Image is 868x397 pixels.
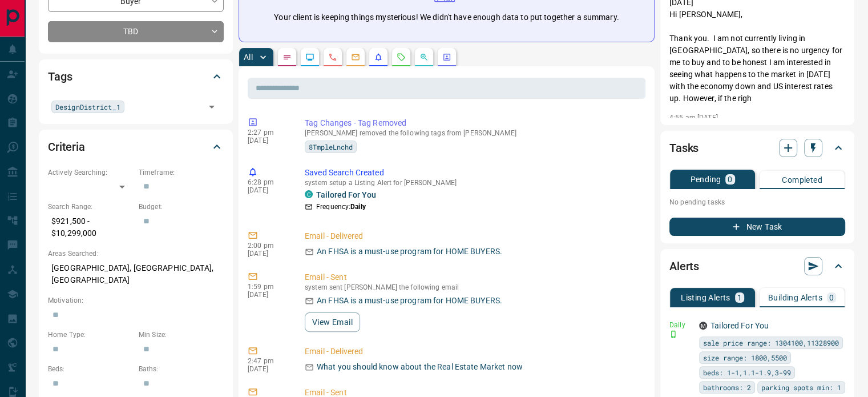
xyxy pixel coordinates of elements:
[139,364,224,374] p: Baths:
[669,320,692,330] p: Daily
[728,175,732,183] p: 0
[48,259,224,290] p: [GEOGRAPHIC_DATA], [GEOGRAPHIC_DATA], [GEOGRAPHIC_DATA]
[690,175,721,183] p: Pending
[351,53,360,62] svg: Emails
[48,67,72,86] h2: Tags
[669,114,718,122] p: 4:55 am [DATE]
[139,167,224,178] p: Timeframe:
[48,63,224,90] div: Tags
[248,365,288,373] p: [DATE]
[274,11,619,23] p: Your client is keeping things mysterious! We didn't have enough data to put together a summary.
[48,212,133,243] p: $921,500 - $10,299,000
[305,230,641,242] p: Email - Delivered
[305,271,641,283] p: Email - Sent
[139,202,224,212] p: Budget:
[703,367,791,378] span: beds: 1-1,1.1-1.9,3-99
[244,53,253,61] p: All
[397,53,406,62] svg: Requests
[317,361,523,373] p: What you should know about the Real Estate Market now
[204,99,220,115] button: Open
[699,322,707,330] div: mrloft.ca
[305,53,314,62] svg: Lead Browsing Activity
[316,202,366,212] p: Frequency:
[48,138,85,156] h2: Criteria
[309,141,353,153] span: 8TmpleLnchd
[768,294,822,302] p: Building Alerts
[282,53,292,62] svg: Notes
[669,134,845,162] div: Tasks
[305,167,641,179] p: Saved Search Created
[761,382,841,393] span: parking spots min: 1
[48,295,224,306] p: Motivation:
[248,291,288,299] p: [DATE]
[350,203,366,211] strong: Daily
[48,248,224,259] p: Areas Searched:
[669,218,845,236] button: New Task
[374,53,383,62] svg: Listing Alerts
[317,295,502,307] p: An FHSA is a must-use program for HOME BUYERS.
[248,178,288,186] p: 6:28 pm
[703,352,787,363] span: size range: 1800,5500
[305,283,641,291] p: system sent [PERSON_NAME] the following email
[305,190,313,198] div: condos.ca
[328,53,337,62] svg: Calls
[669,139,699,157] h2: Tasks
[305,312,360,332] button: View Email
[48,21,224,42] div: TBD
[48,167,133,178] p: Actively Searching:
[681,294,730,302] p: Listing Alerts
[737,294,742,302] p: 1
[316,190,376,199] a: Tailored For You
[55,101,120,113] span: DesignDistrict_1
[48,202,133,212] p: Search Range:
[248,129,288,137] p: 2:27 pm
[248,357,288,365] p: 2:47 pm
[48,133,224,161] div: Criteria
[419,53,429,62] svg: Opportunities
[669,257,699,275] h2: Alerts
[248,250,288,258] p: [DATE]
[248,186,288,194] p: [DATE]
[710,321,769,330] a: Tailored For You
[305,129,641,137] p: [PERSON_NAME] removed the following tags from [PERSON_NAME]
[248,137,288,145] p: [DATE]
[669,194,845,211] p: No pending tasks
[305,346,641,358] p: Email - Delivered
[48,330,133,340] p: Home Type:
[248,242,288,250] p: 2:00 pm
[782,176,822,184] p: Completed
[669,252,845,280] div: Alerts
[703,382,751,393] span: bathrooms: 2
[317,246,502,258] p: An FHSA is a must-use program for HOME BUYERS.
[829,294,834,302] p: 0
[48,364,133,374] p: Beds:
[442,53,451,62] svg: Agent Actions
[703,337,839,348] span: sale price range: 1304100,11328900
[305,117,641,129] p: Tag Changes - Tag Removed
[669,330,677,338] svg: Push Notification Only
[139,330,224,340] p: Min Size:
[248,283,288,291] p: 1:59 pm
[305,179,641,187] p: system setup a Listing Alert for [PERSON_NAME]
